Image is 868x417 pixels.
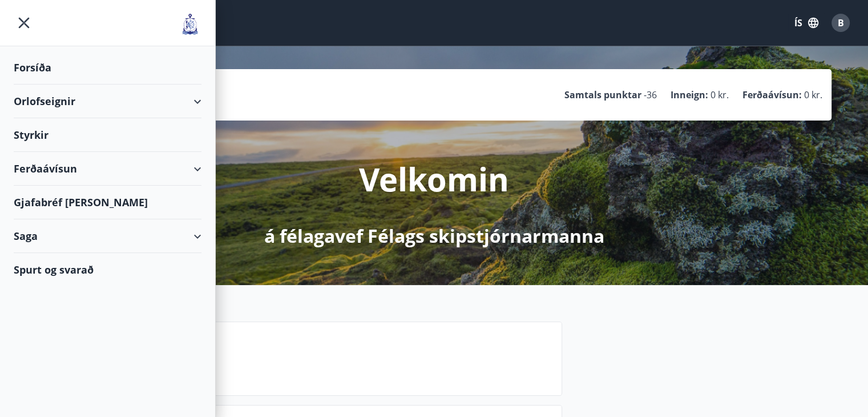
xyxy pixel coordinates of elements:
span: 0 kr. [710,89,729,101]
p: Inneign : [671,89,708,101]
div: Spurt og svarað [14,253,201,286]
div: Styrkir [14,118,201,152]
div: Gjafabréf [PERSON_NAME] [14,186,201,219]
button: menu [14,13,34,33]
div: Ferðaávísun [14,152,201,186]
div: Saga [14,219,201,253]
button: ÍS [788,13,825,33]
span: B [838,17,844,29]
p: á félagavef Félags skipstjórnarmanna [264,223,604,248]
button: B [827,9,854,37]
div: Orlofseignir [14,85,201,118]
p: Ferðaávísun : [742,89,802,101]
p: Næstu helgi [121,351,552,370]
span: -36 [644,89,657,101]
p: Velkomin [359,157,509,201]
span: 0 kr. [804,89,822,101]
div: Forsíða [14,51,201,85]
img: union_logo [179,13,201,35]
p: Samtals punktar [564,89,641,101]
